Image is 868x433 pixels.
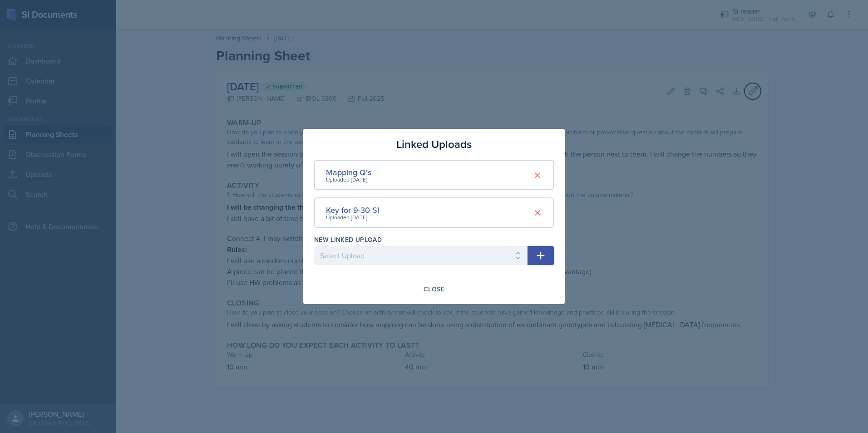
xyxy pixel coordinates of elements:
[314,235,382,244] label: New Linked Upload
[418,281,450,297] button: Close
[326,213,379,221] div: Uploaded [DATE]
[326,176,371,184] div: Uploaded [DATE]
[326,204,379,216] div: Key for 9-30 SI
[424,285,444,293] div: Close
[326,166,371,178] div: Mapping Q’s
[396,136,472,153] h3: Linked Uploads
